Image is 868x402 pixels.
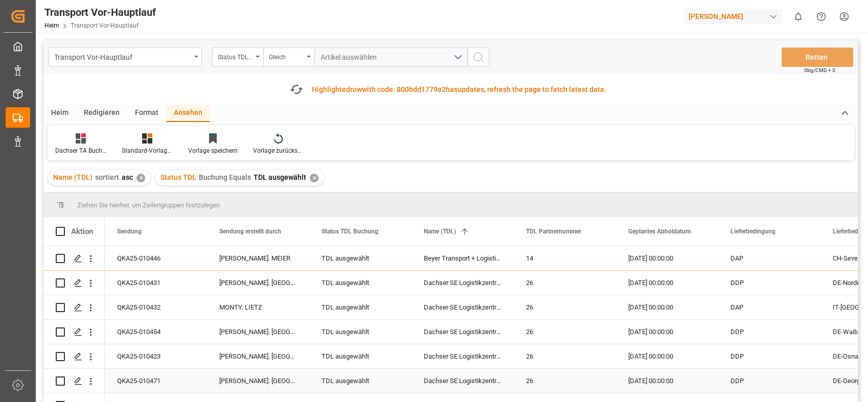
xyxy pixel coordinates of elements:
[446,85,606,93] font: updates, refresh the page to fetch latest data.
[105,344,207,368] div: QKA25-010423
[514,246,616,270] div: 14
[161,173,196,181] span: Status TDL
[397,85,446,93] span: 800bdd1779e2
[730,228,775,235] span: Lieferbedingung
[43,320,105,344] div: Drücken Sie die Leertaste, um diese Zeile auszuwählen.
[207,271,309,295] div: [PERSON_NAME]. [GEOGRAPHIC_DATA]
[424,228,456,235] span: Name (TDL)
[310,174,318,182] div: ✕
[122,173,133,181] span: asc
[127,105,166,122] div: Format
[718,320,820,344] div: DDP
[514,369,616,393] div: 26
[43,344,105,369] div: Drücken Sie die Leertaste, um diese Zeile auszuwählen.
[269,50,304,62] div: Gleich
[43,246,105,271] div: Press SPACE to select this row.
[43,295,105,320] div: Drücken Sie die Leertaste, um diese Zeile auszuwählen.
[412,344,514,368] div: Dachser SE Logistikzentrum [GEOGRAPHIC_DATA]
[263,48,314,67] button: Menü öffnen
[514,320,616,344] div: 26
[514,344,616,368] div: 26
[412,369,514,393] div: Dachser SE Logistikzentrum [GEOGRAPHIC_DATA]
[718,295,820,319] div: DAP
[468,48,489,67] button: Schaltfläche "Suchen"
[105,295,207,319] div: QKA25-010432
[718,271,820,295] div: DDP
[321,53,382,61] span: Artikel auswählen
[616,369,718,393] div: [DATE] 00:00:00
[322,228,378,235] span: Status TDL Buchung
[55,146,106,155] div: Dachser TA Buchungen
[254,173,306,181] span: TDL ausgewählt
[804,66,835,74] span: Strg/CMD + S
[322,247,399,270] div: TDL ausgewählt
[514,271,616,295] div: 26
[616,271,718,295] div: [DATE] 00:00:00
[105,271,207,295] div: QKA25-010431
[412,271,514,295] div: Dachser SE Logistikzentrum [GEOGRAPHIC_DATA]
[207,295,309,319] div: MONTY. LIETZ
[718,344,820,368] div: DDP
[782,48,853,67] button: Retten
[207,344,309,368] div: [PERSON_NAME]. [GEOGRAPHIC_DATA]
[122,146,173,155] div: Standard-Vorlagen
[207,320,309,344] div: [PERSON_NAME]. [GEOGRAPHIC_DATA]
[218,50,253,62] div: Status TDL Buchung
[616,295,718,319] div: [DATE] 00:00:00
[810,5,833,28] button: Hilfe-Center
[446,85,458,93] span: has
[105,320,207,344] div: QKA25-010454
[136,174,145,182] div: ✕
[322,271,399,295] div: TDL ausgewählt
[207,369,309,393] div: [PERSON_NAME]. [GEOGRAPHIC_DATA]
[95,173,119,181] span: sortiert
[718,369,820,393] div: DDP
[212,48,263,67] button: Menü öffnen
[412,295,514,319] div: Dachser SE Logistikzentrum [GEOGRAPHIC_DATA]
[43,369,105,393] div: Drücken Sie die Leertaste, um diese Zeile auszuwählen.
[514,295,616,319] div: 26
[616,344,718,368] div: [DATE] 00:00:00
[219,228,281,235] span: Sendung erstellt durch
[105,246,207,270] div: QKA25-010446
[188,146,238,155] div: Vorlage speichern
[412,320,514,344] div: Dachser SE Logistikzentrum [GEOGRAPHIC_DATA]
[207,246,309,270] div: [PERSON_NAME]. MEIER
[350,85,362,93] span: row
[616,246,718,270] div: [DATE] 00:00:00
[117,228,142,235] span: Sendung
[322,320,399,344] div: TDL ausgewählt
[684,7,787,26] button: [PERSON_NAME]
[53,173,93,181] span: Name (TDL)
[322,296,399,319] div: TDL ausgewählt
[253,146,304,155] div: Vorlage zurücksetzen
[71,227,93,236] div: Aktion
[77,201,220,209] span: Ziehen Sie hierher, um Zeilengruppen festzulegen
[43,105,76,122] div: Heim
[689,11,743,22] font: [PERSON_NAME]
[44,22,59,29] a: Heim
[616,320,718,344] div: [DATE] 00:00:00
[54,50,191,63] div: Transport Vor-Hauptlauf
[412,246,514,270] div: Beyer Transport + Logistik GmbH
[44,5,156,20] div: Transport Vor-Hauptlauf
[718,246,820,270] div: DAP
[322,369,399,393] div: TDL ausgewählt
[105,369,207,393] div: QKA25-010471
[787,5,810,28] button: 0 neue Benachrichtigungen anzeigen
[49,48,202,67] button: Menü öffnen
[312,85,395,93] font: Highlighted with code:
[322,345,399,368] div: TDL ausgewählt
[166,105,210,122] div: Ansehen
[526,228,581,235] span: TDL Partnernummer
[199,173,251,181] span: Buchung Equals
[314,48,468,67] button: Menü öffnen
[43,271,105,295] div: Drücken Sie die Leertaste, um diese Zeile auszuwählen.
[76,105,127,122] div: Redigieren
[628,228,691,235] span: Geplantes Abholdatum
